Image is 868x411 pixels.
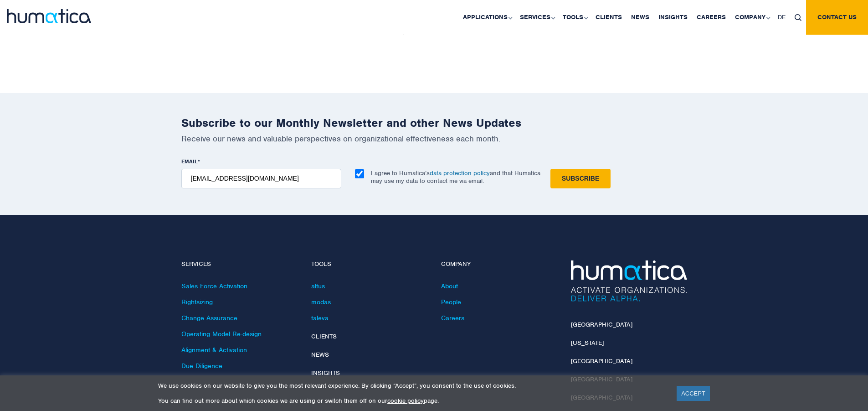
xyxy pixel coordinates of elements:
[181,169,341,188] input: name@company.com
[311,314,329,322] a: taleva
[571,260,687,302] img: Humatica
[677,386,710,401] a: ACCEPT
[441,298,461,306] a: People
[181,134,687,144] p: Receive our news and valuable perspectives on organizational effectiveness each month.
[371,169,540,185] p: I agree to Humatica’s and that Humatica may use my data to contact me via email.
[441,282,458,290] a: About
[311,260,427,268] h4: Tools
[181,330,262,338] a: Operating Model Re-design
[571,339,604,347] a: [US_STATE]
[181,158,198,165] span: EMAIL
[181,298,213,306] a: Rightsizing
[441,260,557,268] h4: Company
[355,169,364,178] input: I agree to Humatica’sdata protection policyand that Humatica may use my data to contact me via em...
[7,9,91,23] img: logo
[571,321,632,328] a: [GEOGRAPHIC_DATA]
[311,298,331,306] a: modas
[311,351,329,359] a: News
[441,314,464,322] a: Careers
[311,282,325,290] a: altus
[795,14,801,21] img: search_icon
[158,397,665,405] p: You can find out more about which cookies we are using or switch them off on our page.
[181,346,247,354] a: Alignment & Activation
[158,382,665,390] p: We use cookies on our website to give you the most relevant experience. By clicking “Accept”, you...
[181,116,687,130] h2: Subscribe to our Monthly Newsletter and other News Updates
[311,369,340,377] a: Insights
[571,357,632,365] a: [GEOGRAPHIC_DATA]
[778,13,786,21] span: DE
[311,333,337,340] a: Clients
[181,314,237,322] a: Change Assurance
[387,397,424,405] a: cookie policy
[181,260,298,268] h4: Services
[430,169,490,177] a: data protection policy
[181,282,247,290] a: Sales Force Activation
[181,362,222,370] a: Due Diligence
[550,169,611,188] input: Subscribe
